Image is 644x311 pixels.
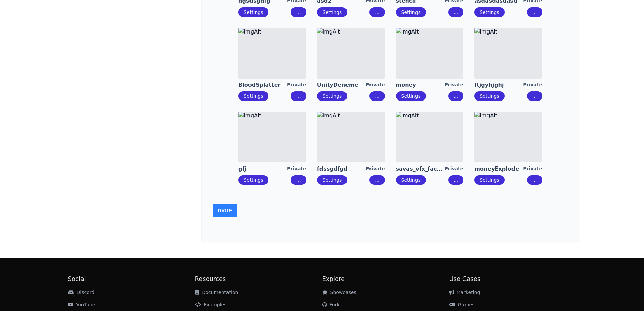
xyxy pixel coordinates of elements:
[480,93,499,99] a: Settings
[238,112,306,162] img: imgAlt
[449,274,576,284] h2: Use Cases
[445,165,464,173] div: Private
[401,177,421,183] a: Settings
[68,290,95,295] a: Discord
[448,91,463,101] button: ...
[445,81,464,89] div: Private
[474,28,542,79] img: imgAlt
[287,81,306,89] div: Private
[369,91,385,101] button: ...
[291,175,306,185] button: ...
[480,9,499,15] a: Settings
[195,290,238,295] a: Documentation
[474,7,504,17] button: Settings
[322,274,449,284] h2: Explore
[523,165,542,173] div: Private
[369,175,385,185] button: ...
[448,175,463,185] button: ...
[474,91,504,101] button: Settings
[244,177,263,183] a: Settings
[238,165,287,173] a: gfj
[287,165,306,173] div: Private
[366,81,385,89] div: Private
[396,91,426,101] button: Settings
[396,165,445,173] a: savas_vfx_factory
[396,28,463,79] img: imgAlt
[317,7,347,17] button: Settings
[238,81,287,89] a: BloodSplatter
[238,7,268,17] button: Settings
[213,204,237,217] button: more
[369,7,385,17] button: ...
[396,81,445,89] a: money
[238,28,306,79] img: imgAlt
[523,81,542,89] div: Private
[401,93,421,99] a: Settings
[317,165,366,173] a: fdssgdfgd
[323,9,342,15] a: Settings
[317,81,366,89] a: UnityDeneme
[195,274,322,284] h2: Resources
[244,93,263,99] a: Settings
[474,81,523,89] a: ftjgyhjghj
[322,302,340,307] a: Fork
[291,91,306,101] button: ...
[323,93,342,99] a: Settings
[480,177,499,183] a: Settings
[68,302,95,307] a: YouTube
[396,175,426,185] button: Settings
[448,7,463,17] button: ...
[195,302,227,307] a: Examples
[291,7,306,17] button: ...
[396,112,463,162] img: imgAlt
[396,7,426,17] button: Settings
[449,290,480,295] a: Marketing
[317,91,347,101] button: Settings
[68,274,195,284] h2: Social
[244,9,263,15] a: Settings
[527,175,542,185] button: ...
[317,28,385,79] img: imgAlt
[449,302,475,307] a: Games
[238,175,268,185] button: Settings
[322,290,356,295] a: Showcases
[317,175,347,185] button: Settings
[238,91,268,101] button: Settings
[527,7,542,17] button: ...
[474,175,504,185] button: Settings
[527,91,542,101] button: ...
[366,165,385,173] div: Private
[323,177,342,183] a: Settings
[474,165,523,173] a: moneyExplode
[474,112,542,162] img: imgAlt
[401,9,421,15] a: Settings
[317,112,385,162] img: imgAlt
